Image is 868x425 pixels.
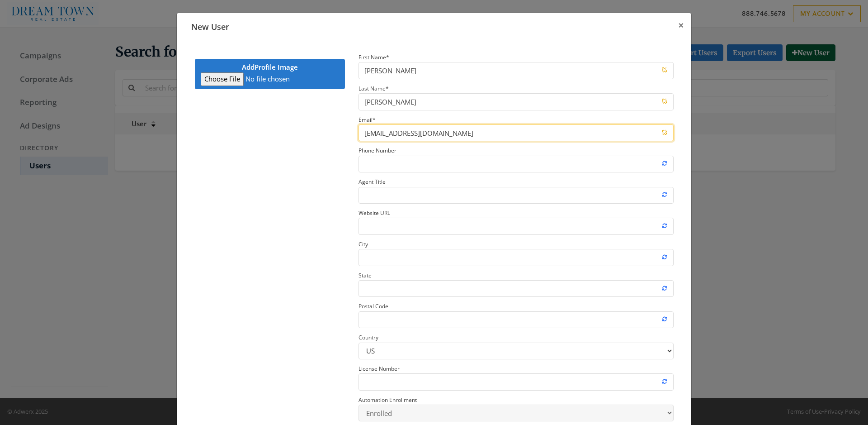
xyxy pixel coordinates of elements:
[195,59,345,89] label: Add Profile Image
[359,85,389,92] small: Last Name *
[359,343,674,359] select: Country
[359,280,674,297] input: State
[678,18,684,32] span: ×
[359,405,674,421] select: Automation Enrollment
[184,14,229,32] span: New User
[359,178,386,186] small: Agent Title
[359,147,396,154] small: Phone Number
[359,187,674,204] input: Agent Title
[359,272,372,279] small: State
[359,249,674,266] input: City
[201,72,339,86] input: AddProfile Image
[359,240,368,248] small: City
[359,396,417,404] small: Automation Enrollment
[671,13,691,38] button: Close
[359,93,674,110] input: Last Name*
[359,365,400,372] small: License Number
[359,311,674,328] input: Postal Code
[359,124,674,141] input: Email*
[359,373,674,390] input: License Number
[359,53,389,61] small: First Name *
[359,116,376,124] small: Email *
[359,62,674,79] input: First Name*
[359,209,390,217] small: Website URL
[359,334,378,341] small: Country
[359,302,388,310] small: Postal Code
[359,218,674,234] input: Website URL
[359,156,674,172] input: Phone Number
